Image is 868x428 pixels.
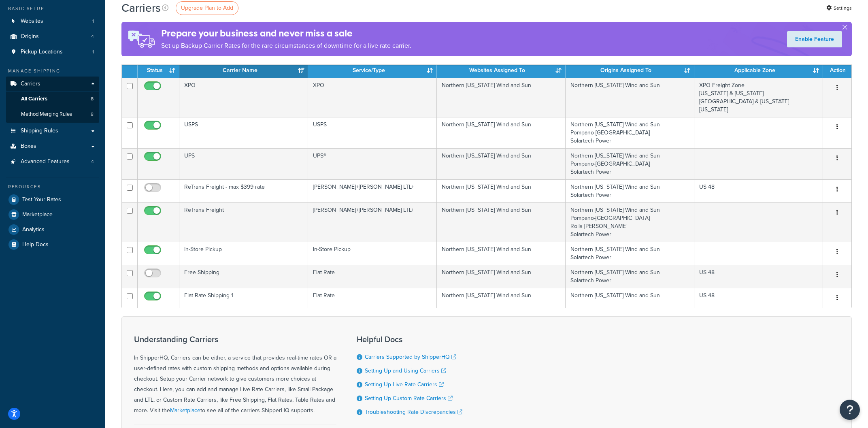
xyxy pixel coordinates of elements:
td: Northern [US_STATE] Wind and Sun Solartech Power [566,265,694,288]
th: Origins Assigned To: activate to sort column ascending [566,63,694,78]
th: Action [823,63,851,78]
p: Set up Backup Carrier Rates for the rare circumstances of downtime for a live rate carrier. [161,40,411,51]
li: Origins [6,29,99,44]
span: 4 [91,158,94,165]
li: Websites [6,14,99,29]
span: 8 [91,111,94,118]
span: 1 [92,49,94,55]
td: UPS [179,148,308,179]
td: UPS® [308,148,437,179]
td: Northern [US_STATE] Wind and Sun Pompano-[GEOGRAPHIC_DATA] Rolls [PERSON_NAME] Solartech Power [566,202,694,242]
li: Method Merging Rules [6,107,99,122]
a: Analytics [6,222,99,237]
td: USPS [308,117,437,148]
a: Enable Feature [787,31,842,47]
li: All Carriers [6,92,99,106]
th: Carrier Name: activate to sort column ascending [179,63,308,78]
a: Setting Up Custom Rate Carriers [365,394,453,402]
a: Marketplace [170,406,200,415]
a: Upgrade Plan to Add [176,1,238,15]
h3: Helpful Docs [357,335,462,344]
td: Northern [US_STATE] Wind and Sun [437,242,566,265]
span: Shipping Rules [21,128,58,134]
a: Shipping Rules [6,124,99,138]
span: Test Your Rates [22,196,61,203]
th: Applicable Zone: activate to sort column ascending [694,63,823,78]
td: Northern [US_STATE] Wind and Sun [566,288,694,308]
span: Websites [21,18,43,25]
td: Northern [US_STATE] Wind and Sun Pompano-[GEOGRAPHIC_DATA] Solartech Power [566,148,694,179]
h3: Understanding Carriers [134,335,336,344]
a: Setting Up Live Rate Carriers [365,380,444,389]
span: Advanced Features [21,158,70,165]
td: US 48 [694,179,823,202]
li: Advanced Features [6,154,99,169]
td: Northern [US_STATE] Wind and Sun [437,117,566,148]
td: Northern [US_STATE] Wind and Sun [437,288,566,308]
td: Flat Rate Shipping 1 [179,288,308,308]
td: XPO [308,78,437,117]
span: Marketplace [22,211,53,218]
span: Carriers [21,81,40,87]
a: Troubleshooting Rate Discrepancies [365,408,462,416]
td: Northern [US_STATE] Wind and Sun Pompano-[GEOGRAPHIC_DATA] Solartech Power [566,117,694,148]
td: [PERSON_NAME]+[PERSON_NAME] LTL+ [308,179,437,202]
th: Service/Type: activate to sort column ascending [308,63,437,78]
td: Flat Rate [308,288,437,308]
td: XPO [179,78,308,117]
span: All Carriers [21,96,47,102]
a: Advanced Features 4 [6,154,99,169]
a: Carriers [6,77,99,92]
a: Pickup Locations 1 [6,45,99,60]
td: Northern [US_STATE] Wind and Sun [437,78,566,117]
a: Method Merging Rules 8 [6,107,99,122]
th: Status: activate to sort column ascending [138,63,179,78]
span: Analytics [22,226,45,233]
li: Help Docs [6,237,99,252]
th: Websites Assigned To: activate to sort column ascending [437,63,566,78]
td: US 48 [694,265,823,288]
td: USPS [179,117,308,148]
li: Carriers [6,77,99,123]
td: Northern [US_STATE] Wind and Sun [437,148,566,179]
a: Carriers Supported by ShipperHQ [365,353,456,361]
div: In ShipperHQ, Carriers can be either, a service that provides real-time rates OR a user-defined r... [134,335,336,416]
a: Websites 1 [6,14,99,29]
td: Northern [US_STATE] Wind and Sun [566,78,694,117]
a: All Carriers 8 [6,92,99,106]
td: Northern [US_STATE] Wind and Sun Solartech Power [566,242,694,265]
td: ReTrans Freight - max $399 rate [179,179,308,202]
td: [PERSON_NAME]+[PERSON_NAME] LTL+ [308,202,437,242]
td: US 48 [694,288,823,308]
div: Basic Setup [6,5,99,12]
td: ReTrans Freight [179,202,308,242]
td: In-Store Pickup [179,242,308,265]
span: 4 [91,33,94,40]
span: 8 [91,96,94,102]
li: Pickup Locations [6,45,99,60]
span: 1 [92,18,94,25]
a: Settings [826,2,852,14]
div: Manage Shipping [6,68,99,75]
a: Test Your Rates [6,192,99,207]
a: Setting Up and Using Carriers [365,366,446,375]
span: Method Merging Rules [21,111,72,118]
td: XPO Freight Zone [US_STATE] & [US_STATE] [GEOGRAPHIC_DATA] & [US_STATE] [US_STATE] [694,78,823,117]
a: Marketplace [6,207,99,222]
td: Northern [US_STATE] Wind and Sun [437,179,566,202]
td: Northern [US_STATE] Wind and Sun Solartech Power [566,179,694,202]
td: Free Shipping [179,265,308,288]
span: Boxes [21,143,36,150]
img: ad-rules-rateshop-fe6ec290ccb7230408bd80ed9643f0289d75e0ffd9eb532fc0e269fcd187b520.png [121,22,161,56]
span: Origins [21,33,39,40]
a: Origins 4 [6,29,99,44]
div: Resources [6,183,99,190]
span: Upgrade Plan to Add [181,4,233,12]
a: Boxes [6,139,99,154]
span: Help Docs [22,241,49,248]
h4: Prepare your business and never miss a sale [161,27,411,40]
